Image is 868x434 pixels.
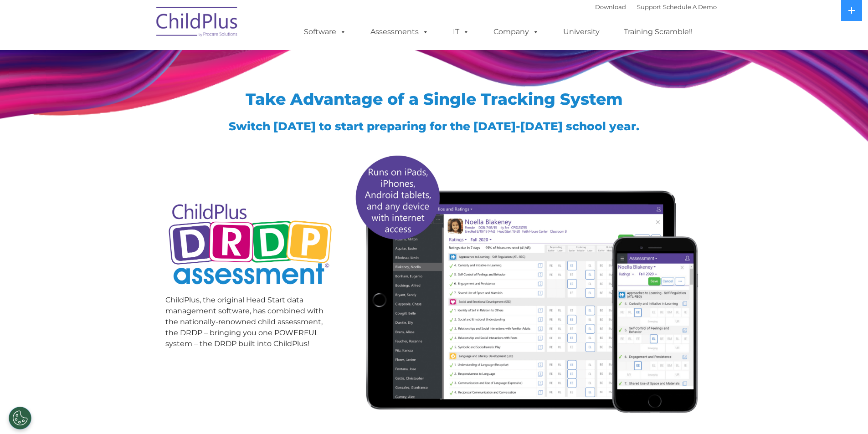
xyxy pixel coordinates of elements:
[246,89,623,109] span: Take Advantage of a Single Tracking System
[663,3,717,10] a: Schedule A Demo
[295,23,355,41] a: Software
[615,23,702,41] a: Training Scramble!!
[349,148,703,419] img: All-devices
[9,407,31,429] button: Cookies Settings
[165,194,335,297] img: Copyright - DRDP Logo
[152,0,243,46] img: ChildPlus by Procare Solutions
[229,119,639,133] span: Switch [DATE] to start preparing for the [DATE]-[DATE] school year.
[165,296,324,348] span: ChildPlus, the original Head Start data management software, has combined with the nationally-ren...
[595,3,626,10] a: Download
[361,23,438,41] a: Assessments
[554,23,609,41] a: University
[595,3,717,10] font: |
[444,23,478,41] a: IT
[637,3,661,10] a: Support
[484,23,548,41] a: Company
